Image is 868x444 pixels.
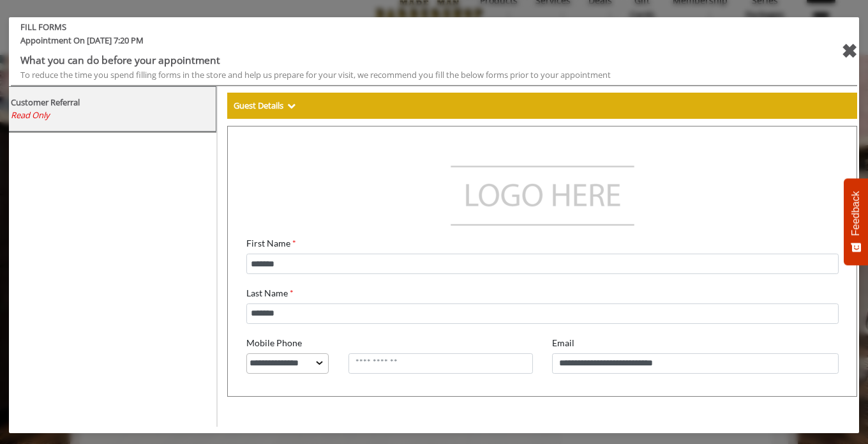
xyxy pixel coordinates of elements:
[11,96,80,108] b: Customer Referral
[844,178,868,265] button: Feedback - Show survey
[234,100,283,111] b: Guest Details
[20,68,776,82] div: To reduce the time you spend filling forms in the store and help us prepare for your visit, we re...
[11,109,50,121] span: Read Only
[227,93,858,119] div: Guest Details Show
[11,20,786,34] b: FILL FORMS
[287,100,296,111] span: Show
[318,199,340,220] label: Email
[227,126,858,397] iframe: formsViewWeb
[11,34,786,52] span: Appointment On [DATE] 7:20 PM
[20,53,220,67] b: What you can do before your appointment
[841,36,857,66] div: close forms
[850,191,862,236] span: Feedback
